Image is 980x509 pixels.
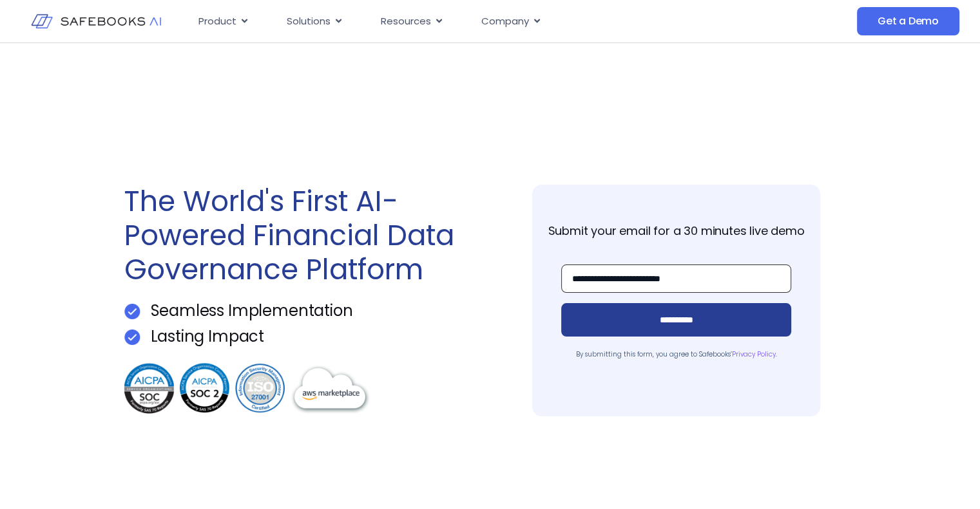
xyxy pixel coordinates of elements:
[548,223,804,239] strong: Submit your email for a 30 minutes live demo
[732,349,776,359] a: Privacy Policy
[124,361,372,416] img: Get a Demo 3
[151,329,264,344] p: Lasting Impact
[287,14,331,29] span: Solutions
[188,9,745,34] div: Menu Toggle
[124,185,484,286] h1: The World's First AI-Powered Financial Data Governance Platform
[198,14,236,29] span: Product
[481,14,529,29] span: Company
[878,15,939,28] span: Get a Demo
[188,9,745,34] nav: Menu
[381,14,431,29] span: Resources
[561,349,791,359] p: By submitting this form, you agree to Safebooks’ .
[151,303,353,319] p: Seamless Implementation
[124,304,140,319] img: Get a Demo 1
[857,7,959,35] a: Get a Demo
[124,329,140,345] img: Get a Demo 1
